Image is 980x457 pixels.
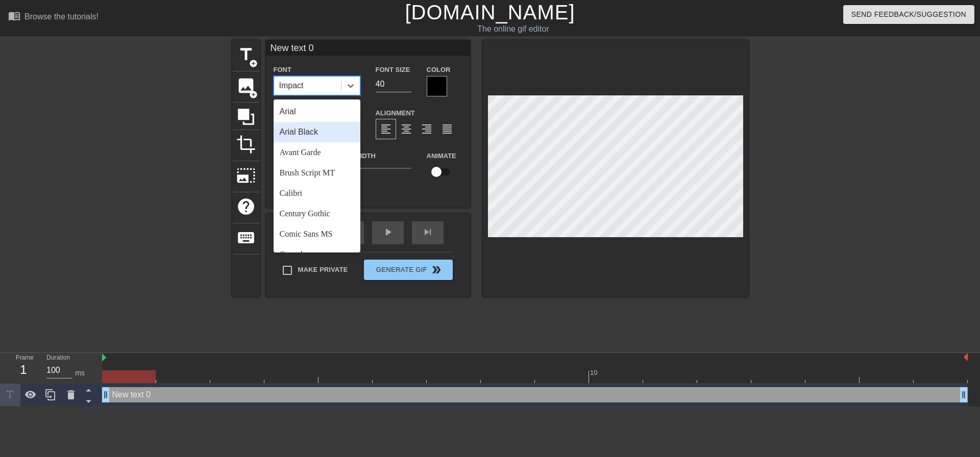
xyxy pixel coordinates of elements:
[8,10,20,22] span: menu_book
[8,10,99,26] a: Browse the tutorials!
[843,5,974,24] button: Send Feedback/Suggestion
[236,135,256,154] span: crop
[236,228,256,247] span: keyboard
[8,353,39,383] div: Frame
[382,226,394,238] span: play_arrow
[274,183,360,204] div: Calibri
[236,166,256,185] span: photo_size_select_large
[422,226,434,238] span: skip_next
[274,142,360,163] div: Avant Garde
[75,368,85,378] div: ms
[421,123,433,135] span: format_align_right
[376,65,410,75] label: Font Size
[364,260,452,280] button: Generate Gif
[274,244,360,265] div: Consolas
[368,264,448,276] span: Generate Gif
[376,108,415,118] label: Alignment
[274,163,360,183] div: Brush Script MT
[249,90,258,99] span: add_circle
[274,122,360,142] div: Arial Black
[249,59,258,68] span: add_circle
[959,390,969,400] span: drag_handle
[46,355,70,361] label: Duration
[427,65,451,75] label: Color
[236,76,256,95] span: image
[274,101,360,122] div: Arial
[400,123,412,135] span: format_align_center
[298,265,348,275] span: Make Private
[236,197,256,216] span: help
[380,123,392,135] span: format_align_left
[332,23,695,35] div: The online gif editor
[24,12,99,21] div: Browse the tutorials!
[101,390,111,400] span: drag_handle
[279,80,304,92] div: Impact
[405,1,575,23] a: [DOMAIN_NAME]
[964,353,968,361] img: bound-end.png
[274,204,360,224] div: Century Gothic
[236,45,256,64] span: title
[16,361,31,379] div: 1
[274,65,291,75] label: Font
[274,224,360,244] div: Comic Sans MS
[441,123,453,135] span: format_align_justify
[430,264,443,276] span: double_arrow
[427,151,456,161] label: Animate
[590,368,599,378] div: 10
[851,8,966,21] span: Send Feedback/Suggestion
